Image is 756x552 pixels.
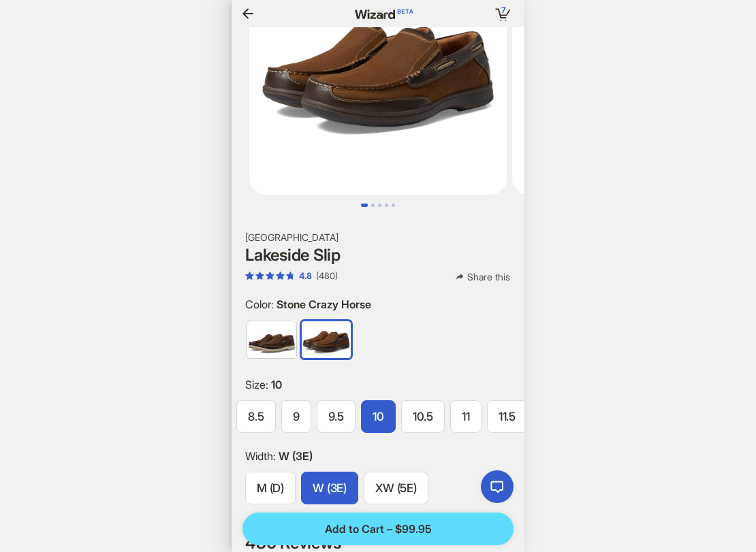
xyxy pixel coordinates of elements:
button: Go to slide 3 [378,204,381,207]
span: 11.5 [499,410,516,423]
label: available [364,472,428,504]
span: star [245,272,254,280]
span: W (3E) [313,481,347,495]
label: available [236,400,276,433]
img: Brown Nubuck [247,321,296,358]
label: available [487,400,527,433]
button: Go to slide 2 [371,204,375,207]
span: Color : [245,297,277,311]
span: 8.5 [248,410,264,423]
label: available [247,320,296,357]
span: star [276,272,285,280]
span: 10 [271,378,282,391]
span: M (D) [257,481,284,495]
span: star [255,272,264,280]
label: available [361,400,396,433]
span: Share this [467,271,510,283]
button: Add to Cart – $99.95 [242,513,514,545]
img: Stone Crazy Horse [302,321,351,358]
h1: Lakeside Slip [245,246,511,264]
label: available [401,400,445,433]
label: available [450,400,482,433]
h2: [GEOGRAPHIC_DATA] [245,231,511,244]
label: available [301,472,358,504]
div: (480) [316,270,338,282]
span: W (3E) [279,449,313,463]
label: available [302,320,351,357]
span: Stone Crazy Horse [277,297,371,311]
span: 10.5 [413,410,433,423]
span: 9.5 [328,410,345,423]
button: Share this [444,270,521,284]
span: Width : [245,449,279,463]
label: available [245,472,296,504]
span: 7 [501,5,506,15]
label: available [317,400,356,433]
span: Size : [245,378,271,391]
span: Add to Cart – $99.95 [325,522,432,536]
span: XW (5E) [375,481,417,495]
span: 10 [373,410,384,423]
span: star [266,272,274,280]
div: 4.8 out of 5 stars [245,270,312,282]
button: Go to slide 5 [392,204,395,207]
div: 4.8 [299,270,312,282]
button: Go to slide 4 [385,204,388,207]
span: 9 [293,410,300,423]
span: star [286,272,295,280]
label: available [281,400,311,433]
button: Go to slide 1 [361,204,368,207]
span: 11 [462,410,470,423]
